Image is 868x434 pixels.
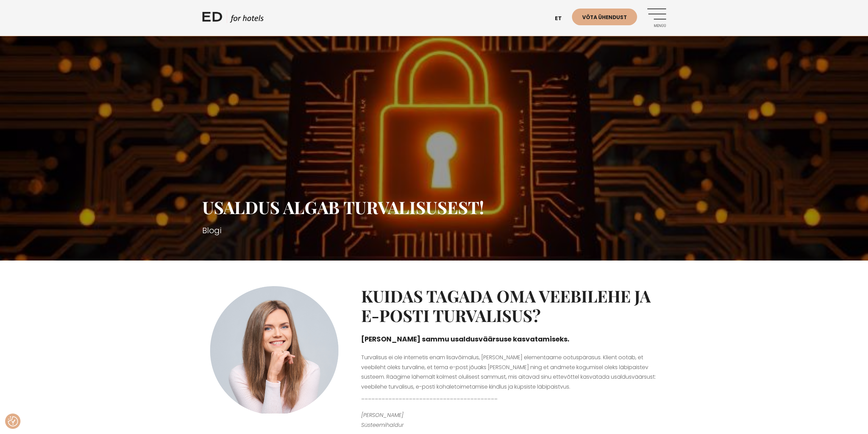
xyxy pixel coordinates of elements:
p: Turvalisus ei ole internetis enam lisavõimalus, [PERSON_NAME] elementaarne ootuspärasus. Klient o... [361,353,666,402]
h1: Usaldus algab turvalisusest! [202,197,666,218]
a: ED HOTELS [202,10,264,27]
button: Nõusolekueelistused [8,416,18,426]
a: et [551,10,572,27]
em: [PERSON_NAME] [361,411,403,419]
a: Võta ühendust [572,9,637,25]
h4: [PERSON_NAME] sammu usaldusväärsuse kasvatamiseks. [361,334,666,344]
h3: Blogi [202,224,666,237]
img: Keidi.png [202,286,348,414]
h2: Kuidas tagada oma veebilehe ja e-posti turvalisus? [361,286,666,325]
em: Süsteemihaldur [361,421,404,429]
a: Menüü [647,9,666,27]
img: Revisit consent button [8,416,18,426]
span: Menüü [647,24,666,28]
